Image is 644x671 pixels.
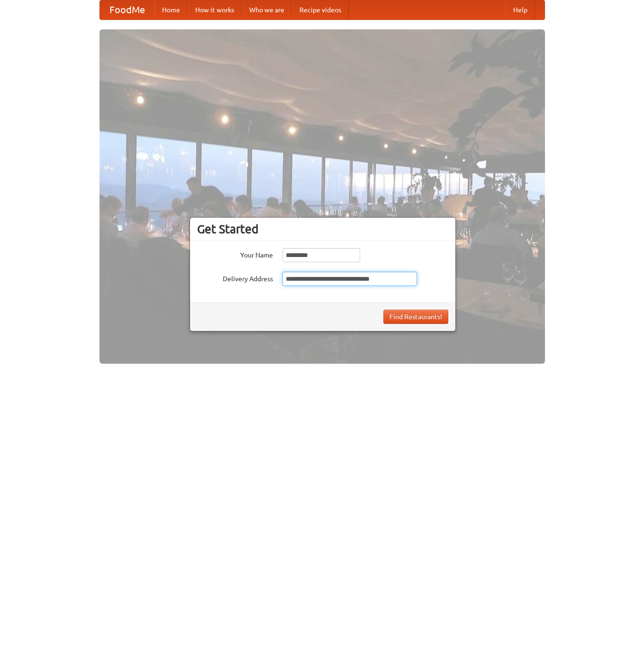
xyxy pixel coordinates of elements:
a: Home [154,0,188,19]
a: How it works [188,0,242,19]
a: FoodMe [100,0,154,19]
label: Delivery Address [197,272,273,284]
button: Find Restaurants! [383,310,448,324]
a: Who we are [242,0,292,19]
a: Help [506,0,535,19]
label: Your Name [197,248,273,260]
a: Recipe videos [292,0,349,19]
h3: Get Started [197,222,448,236]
